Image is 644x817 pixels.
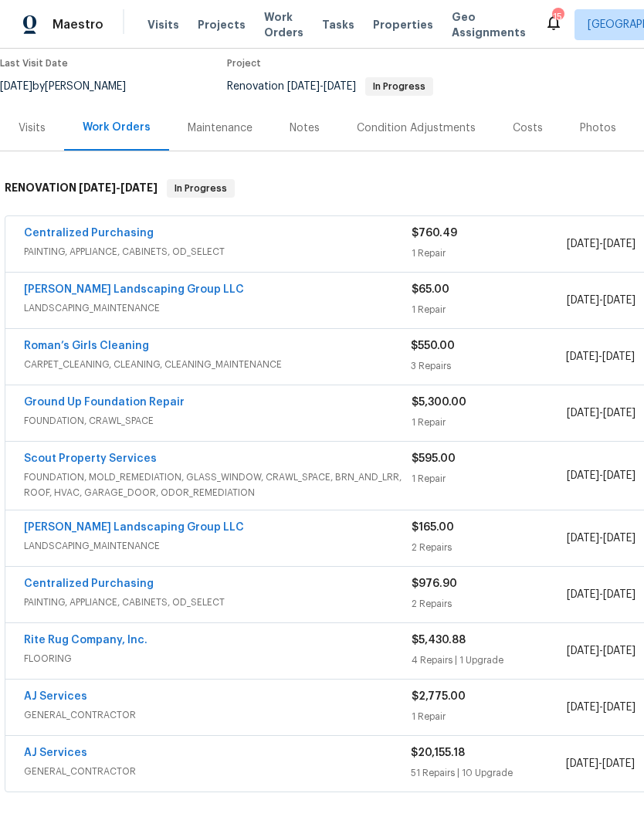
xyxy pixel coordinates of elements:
span: PAINTING, APPLIANCE, CABINETS, OD_SELECT [24,244,412,259]
a: Centralized Purchasing [24,228,154,239]
div: Notes [290,120,320,136]
span: [DATE] [603,589,636,600]
span: [DATE] [566,351,598,362]
span: [DATE] [602,351,635,362]
a: Roman’s Girls Cleaning [24,341,149,351]
div: 15 [552,9,563,25]
span: Project [227,59,261,68]
span: - [567,236,636,252]
span: $760.49 [412,228,457,239]
div: 51 Repairs | 10 Upgrade [411,765,565,781]
span: - [567,468,636,483]
span: [DATE] [567,702,599,713]
span: [DATE] [567,470,599,481]
span: $20,155.18 [411,748,465,758]
span: Maestro [53,17,103,32]
span: PAINTING, APPLIANCE, CABINETS, OD_SELECT [24,595,412,610]
span: LANDSCAPING_MAINTENANCE [24,538,412,554]
div: 2 Repairs [412,540,567,555]
span: FOUNDATION, MOLD_REMEDIATION, GLASS_WINDOW, CRAWL_SPACE, BRN_AND_LRR, ROOF, HVAC, GARAGE_DOOR, OD... [24,470,412,500]
span: GENERAL_CONTRACTOR [24,707,412,723]
span: [DATE] [603,295,636,306]
span: $65.00 [412,284,449,295]
span: CARPET_CLEANING, CLEANING, CLEANING_MAINTENANCE [24,357,411,372]
span: - [566,349,635,364]
a: Rite Rug Company, Inc. [24,635,147,646]
span: Renovation [227,81,433,92]
span: [DATE] [603,702,636,713]
div: 4 Repairs | 1 Upgrade [412,653,567,668]
a: [PERSON_NAME] Landscaping Group LLC [24,284,244,295]
span: - [567,587,636,602]
span: FOUNDATION, CRAWL_SPACE [24,413,412,429]
a: Scout Property Services [24,453,157,464]
div: 3 Repairs [411,358,565,374]
a: Ground Up Foundation Repair [24,397,185,408]
span: [DATE] [603,239,636,249]
span: [DATE] [287,81,320,92]
span: [DATE] [120,182,158,193]
span: [DATE] [567,533,599,544]
span: Geo Assignments [452,9,526,40]
div: 1 Repair [412,302,567,317]
div: 1 Repair [412,709,567,724]
span: [DATE] [324,81,356,92]
span: [DATE] [603,470,636,481]
div: Condition Adjustments [357,120,476,136]
span: [DATE] [79,182,116,193]
span: $5,430.88 [412,635,466,646]
span: $2,775.00 [412,691,466,702]
span: - [287,81,356,92]
span: FLOORING [24,651,412,666]
span: - [567,700,636,715]
span: $976.90 [412,578,457,589]
span: [DATE] [603,408,636,419]
span: Visits [147,17,179,32]
span: $550.00 [411,341,455,351]
div: Work Orders [83,120,151,135]
span: - [567,293,636,308]
span: In Progress [367,82,432,91]
span: [DATE] [567,589,599,600]
div: Maintenance [188,120,253,136]
span: - [567,531,636,546]
div: Visits [19,120,46,136]
a: AJ Services [24,748,87,758]
span: In Progress [168,181,233,196]
span: [DATE] [602,758,635,769]
span: GENERAL_CONTRACTOR [24,764,411,779]
span: Projects [198,17,246,32]
div: 2 Repairs [412,596,567,612]
span: $5,300.00 [412,397,466,408]
a: [PERSON_NAME] Landscaping Group LLC [24,522,244,533]
div: 1 Repair [412,471,567,486]
span: - [79,182,158,193]
div: Costs [513,120,543,136]
h6: RENOVATION [5,179,158,198]
span: [DATE] [567,408,599,419]
div: 1 Repair [412,246,567,261]
span: [DATE] [603,646,636,656]
a: Centralized Purchasing [24,578,154,589]
span: LANDSCAPING_MAINTENANCE [24,300,412,316]
span: - [567,643,636,659]
span: Properties [373,17,433,32]
span: Work Orders [264,9,303,40]
span: $165.00 [412,522,454,533]
span: - [567,405,636,421]
a: AJ Services [24,691,87,702]
span: $595.00 [412,453,456,464]
span: [DATE] [567,239,599,249]
span: [DATE] [566,758,598,769]
div: 1 Repair [412,415,567,430]
div: Photos [580,120,616,136]
span: [DATE] [567,646,599,656]
span: Tasks [322,19,354,30]
span: [DATE] [567,295,599,306]
span: [DATE] [603,533,636,544]
span: - [566,756,635,771]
